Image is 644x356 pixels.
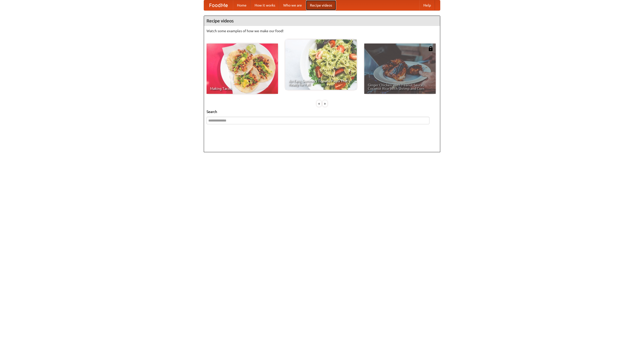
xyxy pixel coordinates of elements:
h5: Search [207,109,437,114]
a: How it works [251,0,279,10]
img: 483408.png [428,46,433,51]
h4: Recipe videos [204,16,440,26]
div: « [317,100,321,107]
a: FoodMe [204,0,233,10]
a: An Easy, Summery Tomato Pasta That's Ready for Fall [285,39,357,90]
span: An Easy, Summery Tomato Pasta That's Ready for Fall [289,79,353,86]
div: » [323,100,327,107]
a: Help [419,0,435,10]
p: Watch some examples of how we make our food! [207,28,437,33]
a: Who we are [279,0,306,10]
a: Home [233,0,251,10]
span: Making Tacos [210,87,274,90]
a: Recipe videos [306,0,336,10]
a: Making Tacos [207,44,278,94]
